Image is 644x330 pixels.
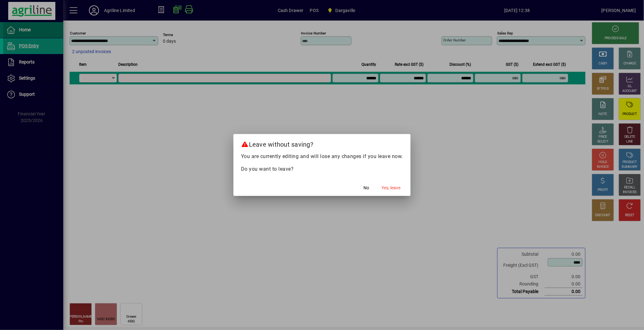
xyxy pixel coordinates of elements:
p: Do you want to leave? [241,165,403,173]
button: Yes, leave [379,182,403,193]
span: Yes, leave [381,185,400,191]
h2: Leave without saving? [233,134,411,152]
span: No [363,185,369,191]
button: No [356,182,376,193]
p: You are currently editing and will lose any changes if you leave now. [241,153,403,160]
